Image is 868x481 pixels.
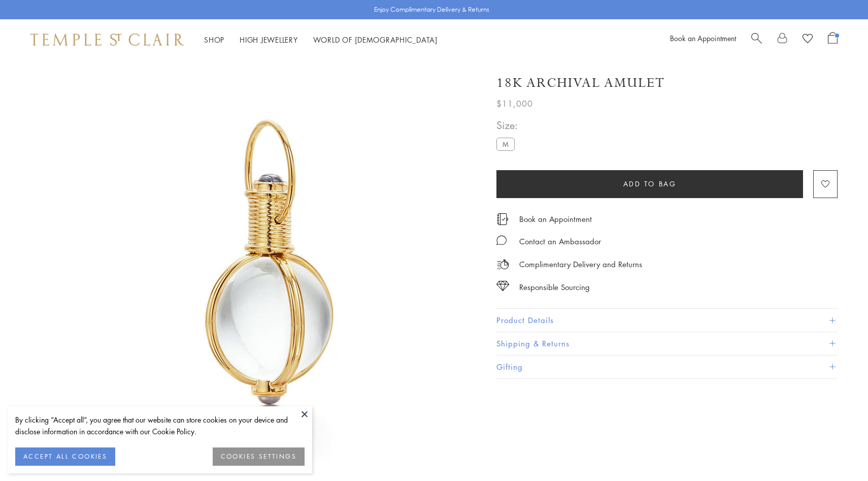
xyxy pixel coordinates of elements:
a: Book an Appointment [519,213,592,225]
button: COOKIES SETTINGS [213,447,305,466]
span: $11,000 [496,97,533,110]
a: Book an Appointment [670,33,736,43]
img: icon_sourcing.svg [496,281,509,291]
img: icon_appointment.svg [496,213,509,225]
button: ACCEPT ALL COOKIES [15,447,115,466]
button: Shipping & Returns [496,332,838,355]
nav: Main navigation [204,34,438,46]
p: Complimentary Delivery and Returns [519,258,642,271]
h1: 18K Archival Amulet [496,74,665,92]
button: Gifting [496,356,838,378]
a: Search [751,32,762,47]
img: MessageIcon-01_2.svg [496,235,507,245]
a: High JewelleryHigh Jewellery [240,35,298,45]
a: World of [DEMOGRAPHIC_DATA]World of [DEMOGRAPHIC_DATA] [313,35,438,45]
span: Size: [496,117,519,134]
div: Contact an Ambassador [519,235,601,248]
button: Add to bag [496,170,803,198]
span: Add to bag [623,178,677,189]
div: Responsible Sourcing [519,281,590,294]
p: Enjoy Complimentary Delivery & Returns [374,5,489,15]
button: Product Details [496,309,838,332]
iframe: Gorgias live chat messenger [817,433,858,471]
a: ShopShop [204,35,224,45]
label: M [496,138,515,150]
div: By clicking “Accept all”, you agree that our website can store cookies on your device and disclos... [15,414,305,437]
a: Open Shopping Bag [828,32,838,47]
img: icon_delivery.svg [496,258,509,271]
img: Temple St. Clair [30,34,184,46]
a: View Wishlist [803,32,813,47]
img: 18K Archival Amulet [66,60,472,466]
